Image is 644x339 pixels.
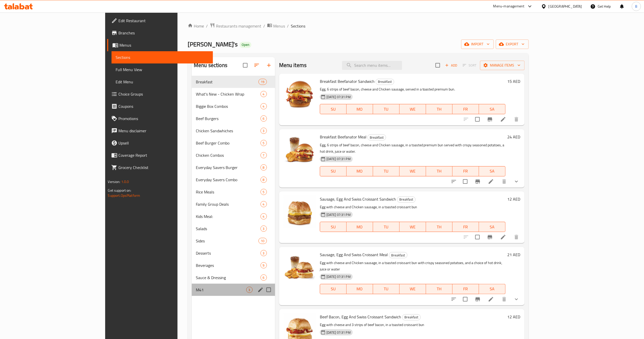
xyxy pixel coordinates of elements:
div: Breakfast [376,79,394,85]
span: Choice Groups [118,91,209,97]
button: delete [498,293,510,305]
button: MO [347,104,373,114]
div: Chicken Combos7 [192,149,275,161]
div: items [261,189,267,195]
div: Everyday Savers Combo8 [192,174,275,186]
div: Salads3 [192,223,275,235]
span: SA [481,106,503,113]
span: SU [322,223,345,231]
span: Family Group Deals [196,201,260,207]
a: Full Menu View [112,63,213,76]
span: FR [455,106,477,113]
a: Coverage Report [107,149,213,161]
button: TU [373,222,400,232]
button: TH [426,104,453,114]
span: Breakfast [368,135,386,140]
button: show more [510,175,523,188]
span: TU [375,167,398,175]
div: Kids Meal: [196,213,260,219]
span: export [500,41,525,47]
div: Open [240,42,251,48]
div: Breakfast [402,314,421,320]
div: items [261,164,267,171]
span: 6 [261,275,267,280]
button: MO [347,284,373,294]
h6: 21 AED [508,251,520,258]
p: Egg, 6 strips of beef bacon, cheese and Chicken sausage, in a toasted premium bun served with cri... [320,142,505,155]
button: Branch-specific-item [472,293,484,305]
a: Upsell [107,137,213,149]
span: Sauce & Dressing [196,275,260,281]
li: / [287,23,289,29]
button: SA [479,222,505,232]
div: Rice Meals5 [192,186,275,198]
span: SU [322,106,345,113]
img: Sausage, Egg And Swiss Croissant Meal [283,251,316,284]
span: MO [349,285,371,293]
span: Add item [443,61,459,69]
span: SA [481,285,503,293]
span: 9 [261,263,267,268]
a: Edit menu item [488,296,494,302]
span: import [465,41,490,47]
span: Beef Burgers [196,115,260,122]
span: 1.0.0 [121,178,129,185]
span: MO [349,223,371,231]
button: SA [479,284,505,294]
h2: Menu items [279,61,307,69]
span: 3 [261,251,267,256]
span: Breakfast Beefanator Meal [320,133,366,141]
div: Biggie Box Combos [196,103,260,109]
div: Beef Burgers6 [192,112,275,125]
button: SU [320,284,347,294]
div: items [261,91,267,97]
div: What's New - Chicken Wrap [196,91,260,97]
button: Manage items [480,61,525,70]
span: [DATE] 07:31 PM [324,274,353,279]
div: M413edit [192,284,275,296]
span: Breakfast [196,79,258,85]
button: delete [498,175,510,188]
span: Open [240,43,251,47]
div: items [261,275,267,281]
span: 19 [259,80,266,84]
span: Rice Meals [196,189,260,195]
span: Chicken Combos [196,152,260,158]
span: [DATE] 07:31 PM [324,212,353,217]
span: TH [428,167,450,175]
div: Biggie Box Combos4 [192,100,275,112]
a: Edit menu item [500,116,506,122]
span: Beverages [196,262,260,268]
button: sort-choices [448,175,460,188]
span: WE [402,285,424,293]
a: Edit Menu [112,76,213,88]
span: 10 [259,239,266,243]
span: Select section first [459,61,480,69]
svg: Show Choices [513,296,519,302]
img: Breakfast Beefanator Meal [283,133,316,166]
span: SA [481,223,503,231]
h6: 24 AED [508,133,520,140]
span: B [635,4,637,9]
span: Upsell [118,140,209,146]
span: Sausage, Egg And Swiss Croissant Sandwich [320,195,396,203]
span: Coverage Report [118,152,209,158]
span: Coupons [118,103,209,109]
span: Breakfast [397,197,415,202]
span: [DATE] 07:31 PM [324,157,353,161]
span: Sort sections [251,59,263,71]
span: Beef Bacon, Egg And Swiss Croissant Sandwich [320,313,401,321]
span: Select to update [472,232,483,242]
span: Menus [273,23,285,29]
span: M41 [196,287,246,293]
a: Edit menu item [500,234,506,240]
span: 4 [261,104,267,109]
button: TH [426,284,453,294]
button: FR [453,166,479,176]
span: Sausage, Egg And Swiss Croissant Meal [320,251,388,258]
div: items [261,115,267,122]
span: Breakfast Beefanator Sandwich [320,77,375,85]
